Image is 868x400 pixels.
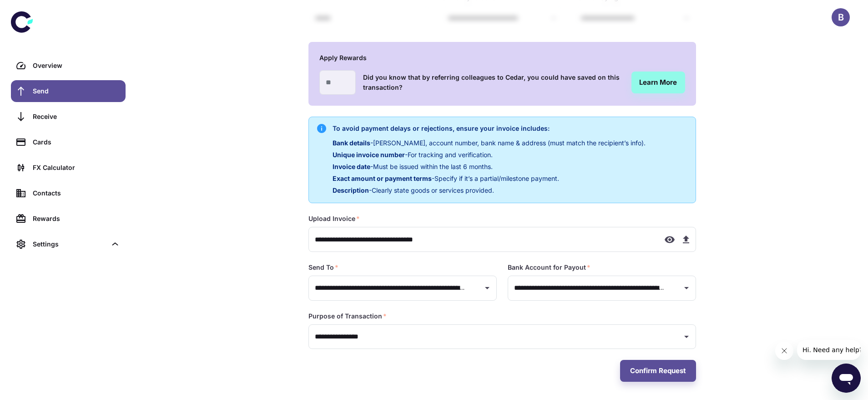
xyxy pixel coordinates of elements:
a: Learn More [631,72,685,93]
div: Cards [33,137,120,147]
label: Bank Account for Payout [508,263,590,272]
span: Hi. Need any help? [5,6,66,14]
p: - Must be issued within the last 6 months. [333,162,646,172]
span: Bank details [333,139,370,147]
p: - Specify if it’s a partial/milestone payment. [333,174,646,184]
a: Send [11,80,126,102]
button: Open [481,282,494,294]
span: Description [333,186,369,194]
iframe: Button to launch messaging window [832,364,861,393]
iframe: Message from company [797,340,861,360]
h6: Did you know that by referring colleagues to Cedar, you could have saved on this transaction? [363,72,624,92]
button: Confirm Request [620,360,696,382]
p: - For tracking and verification. [333,150,646,160]
div: Overview [33,61,120,71]
h6: Apply Rewards [319,53,685,63]
div: Settings [11,233,126,255]
label: Purpose of Transaction [308,312,387,321]
p: - [PERSON_NAME], account number, bank name & address (must match the recipient’s info). [333,138,646,148]
div: Contacts [33,188,120,198]
button: B [832,8,850,26]
div: FX Calculator [33,163,120,173]
h6: To avoid payment delays or rejections, ensure your invoice includes: [333,123,646,133]
label: Upload Invoice [308,214,360,223]
a: Rewards [11,208,126,230]
a: Receive [11,106,126,128]
div: Send [33,86,120,96]
p: - Clearly state goods or services provided. [333,185,646,195]
button: Open [680,282,693,294]
iframe: Close message [775,342,793,360]
a: Contacts [11,182,126,204]
a: Cards [11,131,126,153]
span: Invoice date [333,163,370,170]
span: Unique invoice number [333,151,405,159]
a: Overview [11,55,126,77]
label: Send To [308,263,338,272]
a: FX Calculator [11,157,126,179]
div: Rewards [33,214,120,224]
div: Settings [33,239,106,249]
button: Open [680,330,693,343]
div: Receive [33,112,120,122]
span: Exact amount or payment terms [333,174,432,182]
